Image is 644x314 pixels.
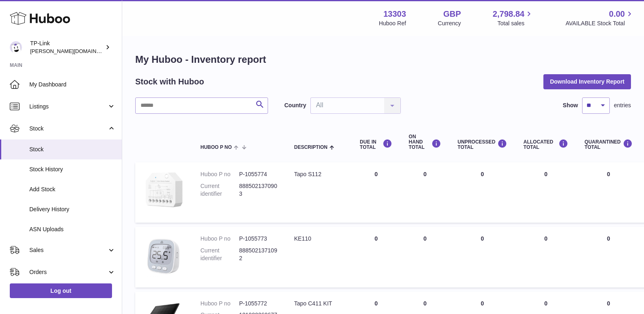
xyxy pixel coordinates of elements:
[493,9,534,27] a: 2,798.84 Total sales
[449,227,515,287] td: 0
[200,235,239,243] dt: Huboo P no
[200,145,232,150] span: Huboo P no
[29,268,107,276] span: Orders
[493,9,525,20] span: 2,798.84
[200,300,239,307] dt: Huboo P no
[294,235,343,243] div: KE110
[29,103,107,111] span: Listings
[443,9,461,20] strong: GBP
[609,9,625,20] span: 0.00
[294,170,343,178] div: Tapo S112
[30,48,206,54] span: [PERSON_NAME][DOMAIN_NAME][EMAIL_ADDRESS][DOMAIN_NAME]
[200,247,239,262] dt: Current identifier
[294,300,343,307] div: Tapo C411 KIT
[239,300,278,307] dd: P-1055772
[143,235,184,277] img: product image
[30,40,103,55] div: TP-Link
[585,139,633,150] div: QUARANTINED Total
[29,226,116,233] span: ASN Uploads
[200,182,239,198] dt: Current identifier
[29,186,116,193] span: Add Stock
[135,53,631,66] h1: My Huboo - Inventory report
[515,162,576,223] td: 0
[607,235,610,242] span: 0
[438,20,461,27] div: Currency
[523,139,568,150] div: ALLOCATED Total
[29,166,116,173] span: Stock History
[497,20,534,27] span: Total sales
[352,227,400,287] td: 0
[135,76,204,87] h2: Stock with Huboo
[200,170,239,178] dt: Huboo P no
[565,9,634,27] a: 0.00 AVAILABLE Stock Total
[29,246,107,254] span: Sales
[10,283,112,298] a: Log out
[563,102,578,109] label: Show
[239,170,278,178] dd: P-1055774
[29,146,116,153] span: Stock
[239,247,278,262] dd: 8885021371092
[400,227,449,287] td: 0
[383,9,406,20] strong: 13303
[400,162,449,223] td: 0
[457,139,507,150] div: UNPROCESSED Total
[515,227,576,287] td: 0
[239,235,278,243] dd: P-1055773
[352,162,400,223] td: 0
[409,134,441,150] div: ON HAND Total
[294,145,327,150] span: Description
[29,206,116,213] span: Delivery History
[29,125,107,133] span: Stock
[607,300,610,307] span: 0
[607,171,610,177] span: 0
[284,102,306,109] label: Country
[379,20,406,27] div: Huboo Ref
[614,102,631,109] span: entries
[10,41,22,53] img: susie.li@tp-link.com
[565,20,634,27] span: AVAILABLE Stock Total
[543,74,631,89] button: Download Inventory Report
[239,182,278,198] dd: 8885021370903
[449,162,515,223] td: 0
[143,170,184,212] img: product image
[29,81,116,88] span: My Dashboard
[360,139,392,150] div: DUE IN TOTAL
